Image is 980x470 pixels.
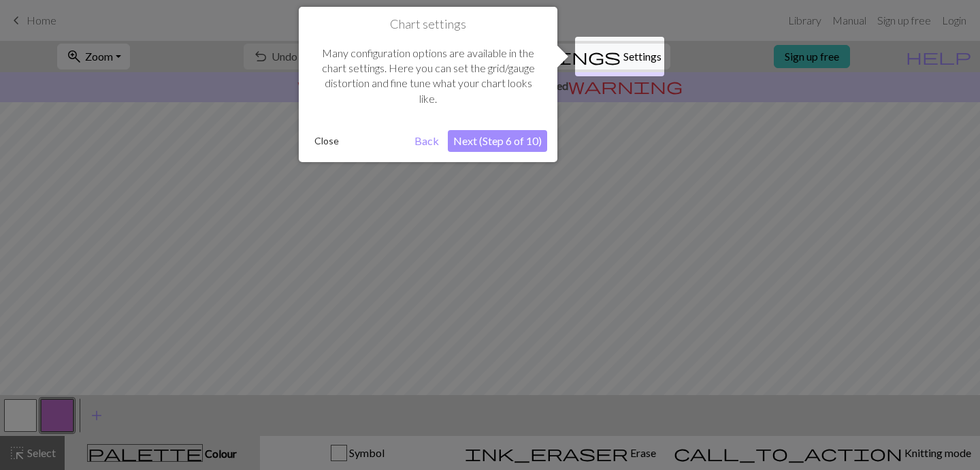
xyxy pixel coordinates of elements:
[309,17,547,32] h1: Chart settings
[299,7,557,162] div: Chart settings
[309,32,547,121] div: Many configuration options are available in the chart settings. Here you can set the grid/gauge d...
[309,131,344,151] button: Close
[409,130,444,152] button: Back
[448,130,547,152] button: Next (Step 6 of 10)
